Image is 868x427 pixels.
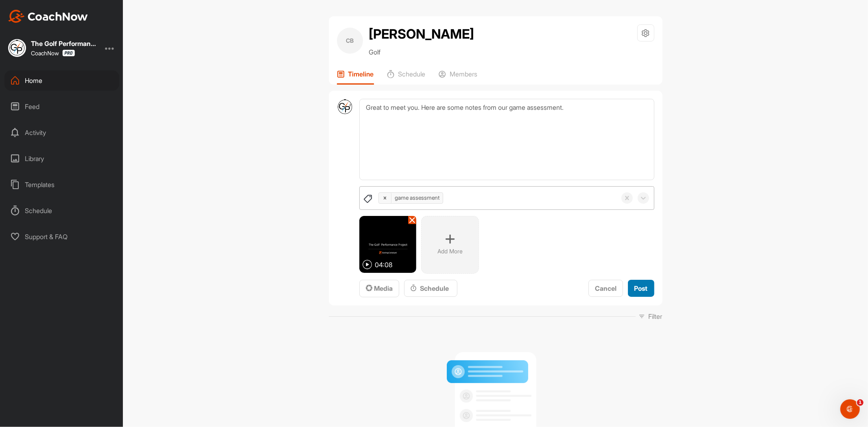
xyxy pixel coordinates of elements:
[337,28,363,54] div: CB
[4,122,119,143] div: Activity
[634,284,648,292] span: Post
[588,280,623,297] button: Cancel
[4,200,119,221] div: Schedule
[359,216,416,273] div: thumbnailplay04:08
[450,70,478,78] p: Members
[595,284,617,292] span: Cancel
[4,227,119,247] div: Support & FAQ
[398,70,426,78] p: Schedule
[840,399,860,419] iframe: Intercom live chat
[4,174,119,195] div: Templates
[411,283,451,293] div: Schedule
[363,260,372,269] img: play
[366,284,393,292] span: Media
[391,191,443,204] div: game assessment
[369,47,474,57] p: Golf
[8,39,26,57] img: square_963f86a57569fd3ffedad7830a500edd.jpg
[4,148,119,169] div: Library
[62,50,75,57] img: CoachNow Pro
[4,70,119,91] div: Home
[8,10,88,23] img: CoachNow
[4,96,119,117] div: Feed
[369,24,474,44] h2: [PERSON_NAME]
[359,99,654,180] textarea: Great to meet you. Here are some notes from our game assessment.
[628,280,654,297] button: Post
[437,247,463,255] p: Add More
[31,50,75,57] div: CoachNow
[359,216,416,273] img: thumbnail
[337,99,354,115] img: avatar
[375,260,392,270] p: 04:08
[857,399,864,406] span: 1
[649,312,662,321] p: Filter
[348,70,374,78] p: Timeline
[359,280,399,297] button: Media
[31,40,96,47] div: The Golf Performance Project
